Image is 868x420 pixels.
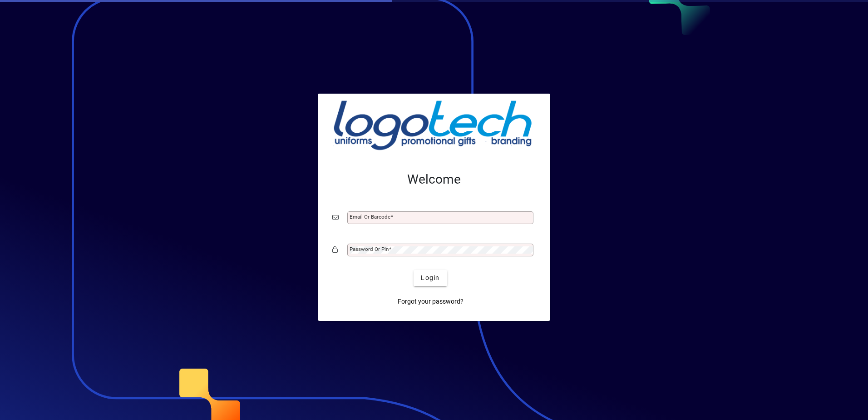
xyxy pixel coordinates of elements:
[350,246,389,252] mat-label: Password or Pin
[398,297,464,306] span: Forgot your password?
[350,214,390,220] mat-label: Email or Barcode
[332,172,536,187] h2: Welcome
[421,273,439,283] span: Login
[394,294,467,310] a: Forgot your password?
[414,270,447,286] button: Login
